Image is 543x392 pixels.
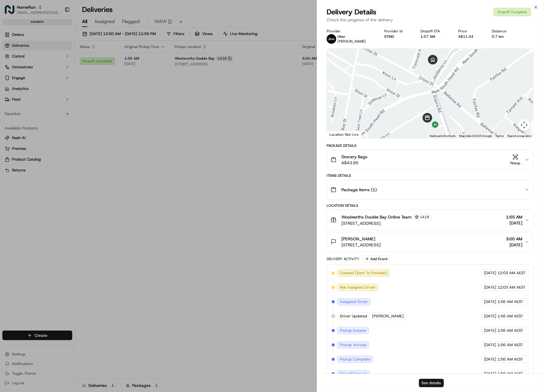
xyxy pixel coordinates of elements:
span: [DATE] [484,313,496,319]
div: 0.7 km [492,34,515,39]
button: Start new chat [102,59,109,66]
span: 1:56 AM AEST [497,328,523,333]
button: Add Event [363,255,390,263]
a: 💻API Documentation [48,132,99,142]
span: [PERSON_NAME] [337,39,366,44]
span: 1:56 AM AEST [497,313,523,319]
button: STING [384,34,394,39]
button: [PERSON_NAME][STREET_ADDRESS]3:00 AM[DATE] [327,232,533,251]
div: Pickup [508,161,522,166]
span: [DATE] [506,242,522,248]
span: Package Items ( 1 ) [341,187,377,193]
p: Uber [337,34,366,39]
button: Package Items (1) [327,180,533,199]
img: uber-new-logo.jpeg [327,34,336,44]
a: Open this area in Google Maps (opens a new window) [328,130,348,138]
img: Google [328,130,348,138]
div: Package Details [327,143,533,148]
button: Pickup [508,154,522,166]
span: [DATE] [53,109,65,114]
span: [DATE] [484,299,496,304]
span: 1:56 AM AEST [497,299,523,304]
span: Knowledge Base [12,134,46,140]
button: Grocery BagsA$43.95Pickup [327,150,533,169]
span: Woolworths Double Bay Online Team [341,214,412,220]
span: [DATE] [484,371,496,376]
span: Driver Updated [340,313,367,319]
button: Map camera controls [518,119,530,131]
span: [DATE] [506,220,522,226]
span: [DATE] [484,285,496,290]
span: • [50,109,52,114]
div: We're available if you need us! [27,63,82,68]
span: 12:03 AM AEST [497,285,526,290]
span: [DATE] [484,342,496,348]
span: [PERSON_NAME] [19,109,49,114]
img: Masood Aslam [6,103,16,113]
span: A$43.95 [341,160,367,166]
span: 1:56 AM AEST [497,342,523,348]
img: 1736555255976-a54dd68f-1ca7-489b-9aae-adbdc363a1c4 [12,93,17,98]
img: 1736555255976-a54dd68f-1ca7-489b-9aae-adbdc363a1c4 [12,109,17,114]
span: 1416 [420,215,429,219]
a: Terms (opens in new tab) [495,134,504,138]
span: Pickup Enroute [340,328,366,333]
a: Report a map error [507,134,531,138]
span: [PERSON_NAME] [19,93,49,98]
p: Welcome 👋 [6,24,109,34]
img: 1736555255976-a54dd68f-1ca7-489b-9aae-adbdc363a1c4 [6,57,17,68]
span: 1:56 AM AEST [497,371,523,376]
span: [PERSON_NAME] [372,313,404,319]
p: Check the progress of the delivery [327,17,533,23]
span: 1:55 AM [506,214,522,220]
a: 📗Knowledge Base [4,132,48,142]
span: • [50,93,52,98]
span: Map data ©2025 Google [459,134,492,138]
span: 1:56 AM AEST [497,357,523,362]
div: Start new chat [27,57,98,63]
span: API Documentation [57,134,96,140]
span: Grocery Bags [341,154,367,160]
span: Pickup Complete [340,357,370,362]
div: Dropoff ETA [421,29,449,34]
button: Keyboard shortcuts [430,134,455,138]
button: See details [419,379,444,387]
span: 12:03 AM AEST [497,270,526,276]
span: [STREET_ADDRESS] [341,220,432,226]
div: Provider [327,29,375,34]
input: Got a question? Start typing here... [16,39,108,45]
div: Delivery Activity [327,257,359,261]
a: Powered byPylon [42,148,73,153]
div: Location Details [327,203,533,208]
span: [DATE] [484,270,496,276]
span: [DATE] [484,328,496,333]
span: Assigned Driver [340,299,368,304]
span: Created (Sent To Provider) [340,270,387,276]
span: Pylon [60,149,73,153]
div: 💻 [51,135,55,139]
div: Distance [492,29,515,34]
div: 📗 [6,135,11,139]
div: Past conversations [6,78,40,83]
span: Not Assigned Driver [340,285,375,290]
span: [DATE] [53,93,65,98]
span: 3:00 AM [506,236,522,242]
button: Woolworths Double Bay Online Team1416[STREET_ADDRESS]1:55 AM[DATE] [327,210,533,230]
img: Ben Goodger [6,87,16,97]
span: Dropoff Enroute [340,371,367,376]
span: Pickup Arrived [340,342,366,348]
div: 1:57 AM [421,34,449,39]
span: [DATE] [484,357,496,362]
div: A$11.44 [458,34,482,39]
div: Items Details [327,173,533,178]
img: Nash [6,6,18,18]
div: Location Not Live [327,131,361,138]
span: [STREET_ADDRESS] [341,242,381,248]
span: Delivery Details [327,7,376,17]
button: See all [93,77,109,84]
span: [PERSON_NAME] [341,236,375,242]
div: Provider Id [384,29,411,34]
img: 6896339556228_8d8ce7a9af23287cc65f_72.jpg [13,57,23,68]
div: Price [458,29,482,34]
